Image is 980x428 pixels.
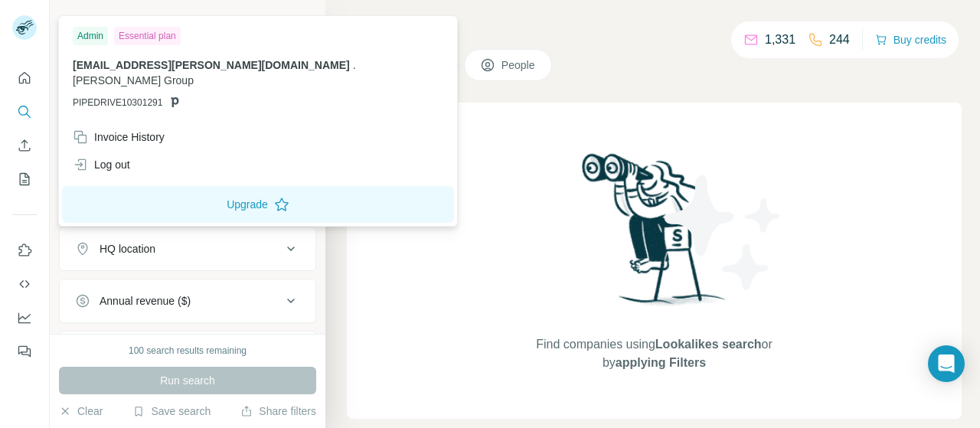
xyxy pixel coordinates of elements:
[501,57,537,73] span: People
[73,74,194,87] span: [PERSON_NAME] Group
[875,29,946,51] button: Buy credits
[73,129,165,145] div: Invoice History
[100,241,155,256] div: HQ location
[12,98,37,126] button: Search
[12,270,37,298] button: Use Surfe API
[59,403,103,419] button: Clear
[655,164,792,302] img: Surfe Illustration - Stars
[347,18,962,40] h4: Search
[266,9,325,32] button: Hide
[616,356,706,369] span: applying Filters
[12,338,37,365] button: Feedback
[132,403,211,419] button: Save search
[60,230,315,267] button: HQ location
[928,345,965,382] div: Open Intercom Messenger
[129,344,247,358] div: 100 search results remaining
[12,237,37,264] button: Use Surfe on LinkedIn
[575,149,734,320] img: Surfe Illustration - Woman searching with binoculars
[655,338,762,351] span: Lookalikes search
[100,293,191,309] div: Annual revenue ($)
[114,27,181,45] div: Essential plan
[12,165,37,193] button: My lists
[12,132,37,159] button: Enrich CSV
[12,304,37,332] button: Dashboard
[353,59,356,71] span: .
[12,64,37,92] button: Quick start
[765,31,795,49] p: 1,331
[829,31,850,49] p: 244
[73,157,130,172] div: Log out
[73,59,350,71] span: [EMAIL_ADDRESS][PERSON_NAME][DOMAIN_NAME]
[73,27,108,45] div: Admin
[240,403,316,419] button: Share filters
[59,14,107,28] div: New search
[62,186,454,223] button: Upgrade
[531,335,776,372] span: Find companies using or by
[73,96,162,109] span: PIPEDRIVE10301291
[60,283,315,319] button: Annual revenue ($)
